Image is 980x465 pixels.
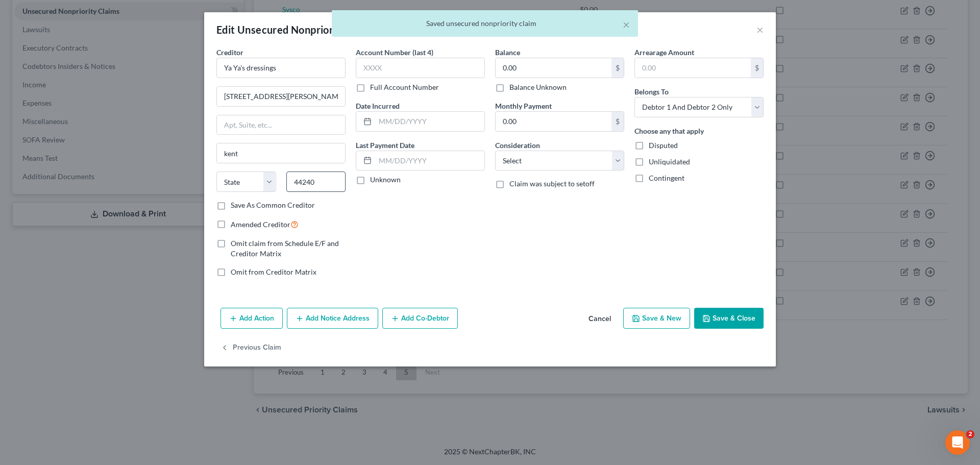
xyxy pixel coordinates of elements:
span: Claim was subject to setoff [509,179,595,188]
label: Date Incurred [356,101,400,111]
span: Unliquidated [649,157,690,166]
label: Last Payment Date [356,140,414,151]
label: Arrearage Amount [634,47,694,58]
input: MM/DD/YYYY [375,151,484,170]
div: $ [611,112,624,131]
label: Unknown [370,175,401,185]
input: 0.00 [496,58,611,78]
input: 0.00 [635,58,751,78]
input: Apt, Suite, etc... [217,115,345,135]
input: Search creditor by name... [216,58,346,78]
input: 0.00 [496,112,611,131]
button: Cancel [580,309,619,329]
input: Enter city... [217,143,345,163]
label: Monthly Payment [495,101,552,111]
button: Save & New [623,308,690,329]
label: Balance Unknown [509,82,567,92]
label: Consideration [495,140,540,151]
input: Enter zip... [286,172,346,192]
button: Add Co-Debtor [382,308,458,329]
button: Add Notice Address [287,308,378,329]
input: XXXX [356,58,485,78]
span: 2 [966,430,974,438]
span: Contingent [649,174,684,182]
div: $ [611,58,624,78]
button: Previous Claim [220,337,281,358]
input: MM/DD/YYYY [375,112,484,131]
span: Creditor [216,48,243,57]
button: Add Action [220,308,283,329]
button: Save & Close [694,308,764,329]
span: Amended Creditor [231,220,290,229]
span: Belongs To [634,87,669,96]
label: Save As Common Creditor [231,200,315,210]
button: × [623,18,630,31]
div: Saved unsecured nonpriority claim [340,18,630,29]
span: Omit from Creditor Matrix [231,267,316,276]
input: Enter address... [217,87,345,106]
label: Account Number (last 4) [356,47,433,58]
span: Disputed [649,141,678,150]
label: Full Account Number [370,82,439,92]
span: Omit claim from Schedule E/F and Creditor Matrix [231,239,339,258]
label: Balance [495,47,520,58]
iframe: Intercom live chat [945,430,970,455]
label: Choose any that apply [634,126,704,136]
div: $ [751,58,763,78]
